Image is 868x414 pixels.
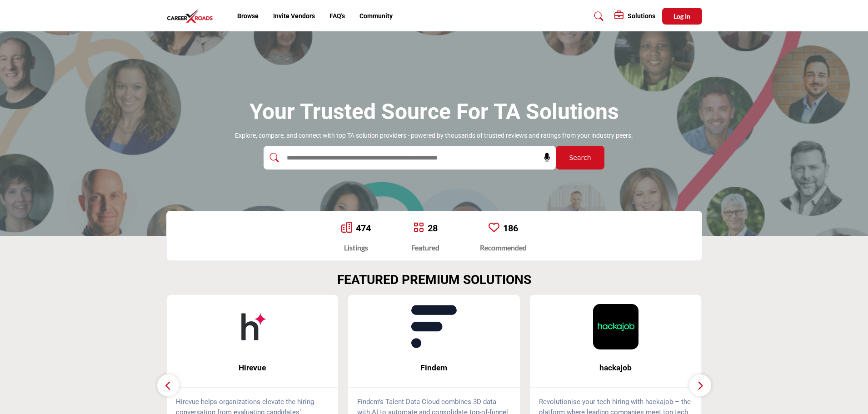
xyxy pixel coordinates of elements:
[329,12,345,20] a: FAQ's
[413,222,424,234] a: Go to Featured
[503,223,518,234] a: 186
[341,242,371,253] div: Listings
[585,9,609,24] a: Search
[556,146,604,170] button: Search
[489,222,499,234] a: Go to Recommended
[428,223,438,234] a: 28
[569,153,591,163] span: Search
[411,242,439,253] div: Featured
[362,362,506,374] span: Findem
[348,356,520,380] a: Findem
[544,356,688,380] b: hackajob
[480,242,527,253] div: Recommended
[273,12,315,20] a: Invite Vendors
[337,272,531,288] h2: FEATURED PREMIUM SOLUTIONS
[166,9,218,24] img: Site Logo
[662,8,702,25] button: Log In
[235,131,633,140] p: Explore, compare, and connect with top TA solution providers - powered by thousands of trusted re...
[249,98,619,126] h1: Your Trusted Source for TA Solutions
[180,362,325,374] span: Hirevue
[411,304,457,349] img: Findem
[628,12,655,20] h5: Solutions
[673,12,690,20] span: Log In
[359,12,393,20] a: Community
[593,304,639,349] img: hackajob
[229,304,275,349] img: Hirevue
[167,356,339,380] a: Hirevue
[362,356,506,380] b: Findem
[237,12,259,20] a: Browse
[356,223,371,234] a: 474
[614,11,655,22] div: Solutions
[544,362,688,374] span: hackajob
[530,356,702,380] a: hackajob
[180,356,325,380] b: Hirevue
